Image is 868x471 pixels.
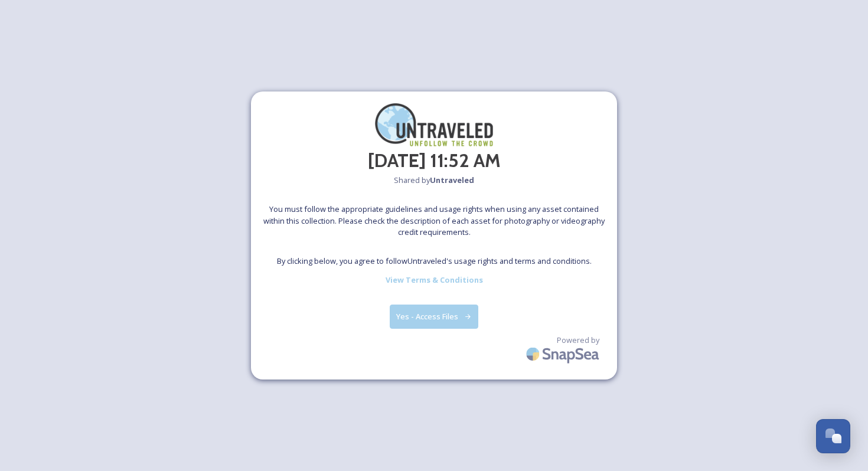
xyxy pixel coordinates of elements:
[386,274,483,285] strong: View Terms & Conditions
[390,305,478,329] button: Yes - Access Files
[816,419,850,453] button: Open Chat
[386,273,483,287] a: View Terms & Conditions
[394,175,474,186] span: Shared by
[277,256,592,267] span: By clicking below, you agree to follow Untraveled 's usage rights and terms and conditions.
[368,146,501,175] h2: [DATE] 11:52 AM
[523,340,605,368] img: SnapSea Logo
[375,103,493,146] img: UntraveledLogo_Color-small.png
[430,175,474,185] strong: Untraveled
[557,335,599,346] span: Powered by
[263,204,605,238] span: You must follow the appropriate guidelines and usage rights when using any asset contained within...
